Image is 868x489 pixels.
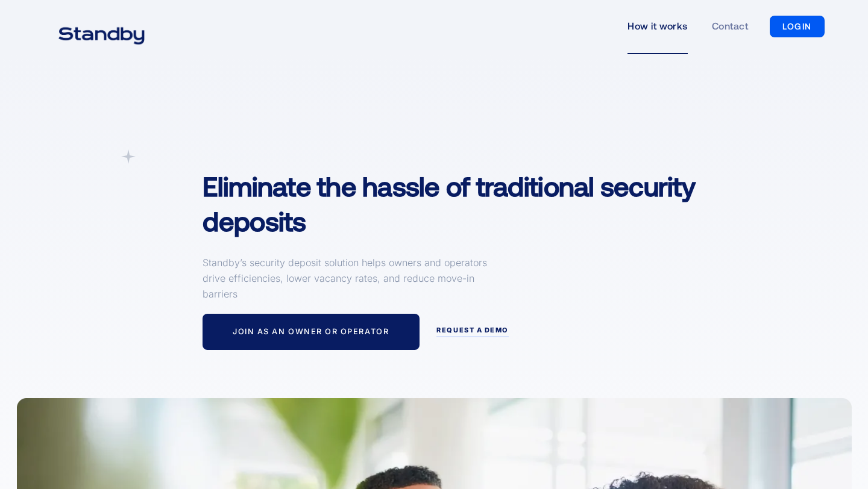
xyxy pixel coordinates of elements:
[203,314,420,350] a: Join as an owner or operator
[43,19,160,34] a: home
[436,326,509,335] div: request a demo
[203,149,323,161] div: A simpler Deposit Solution
[770,16,825,37] a: LOGIN
[203,169,735,238] h1: Eliminate the hassle of traditional security deposits
[233,327,389,337] div: Join as an owner or operator
[436,326,509,337] a: request a demo
[203,255,492,302] p: Standby’s security deposit solution helps owners and operators drive efficiencies, lower vacancy ...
